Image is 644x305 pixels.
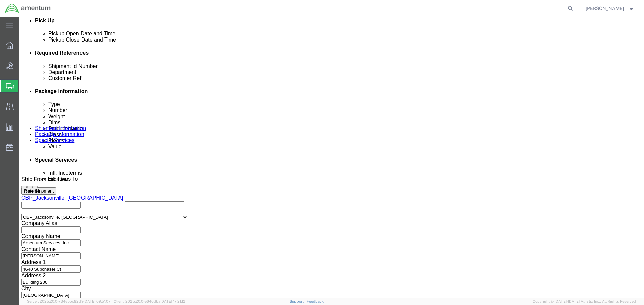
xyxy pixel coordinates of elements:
[114,299,185,303] span: Client: 2025.20.0-e640dba
[290,299,307,303] a: Support
[160,299,185,303] span: [DATE] 17:21:12
[307,299,324,303] a: Feedback
[84,299,111,303] span: [DATE] 09:51:07
[533,299,636,304] span: Copyright © [DATE]-[DATE] Agistix Inc., All Rights Reserved
[27,299,111,303] span: Server: 2025.20.0-734e5bc92d9
[586,5,624,12] span: Nick Riddle
[5,3,51,13] img: logo
[585,4,635,12] button: [PERSON_NAME]
[19,17,644,298] iframe: FS Legacy Container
